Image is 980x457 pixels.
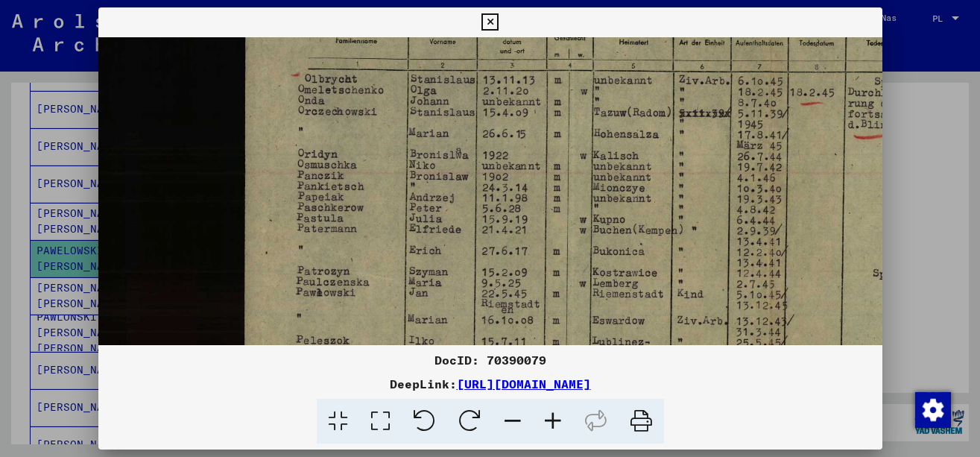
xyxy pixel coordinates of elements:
[457,376,591,391] a: [URL][DOMAIN_NAME]
[915,392,951,428] img: Change consent
[98,351,882,369] div: DocID: 70390079
[914,391,950,427] div: Change consent
[98,375,882,393] div: DeepLink:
